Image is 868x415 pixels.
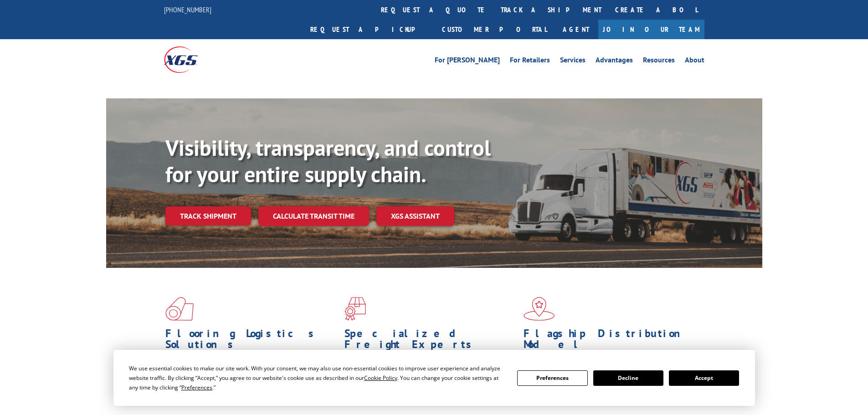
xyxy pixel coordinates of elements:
[165,328,338,354] h1: Flooring Logistics Solutions
[364,374,397,382] span: Cookie Policy
[113,350,755,406] div: Cookie Consent Prompt
[303,20,435,39] a: Request a pickup
[258,206,369,226] a: Calculate transit time
[435,20,554,39] a: Customer Portal
[181,384,212,391] span: Preferences
[376,206,454,226] a: XGS ASSISTANT
[165,133,491,188] b: Visibility, transparency, and control for your entire supply chain.
[643,56,675,67] a: Resources
[165,297,194,321] img: xgs-icon-total-supply-chain-intelligence-red
[669,370,739,386] button: Accept
[344,297,366,321] img: xgs-icon-focused-on-flooring-red
[560,56,586,67] a: Services
[554,20,598,39] a: Agent
[165,206,251,225] a: Track shipment
[524,297,555,321] img: xgs-icon-flagship-distribution-model-red
[524,328,696,354] h1: Flagship Distribution Model
[164,5,211,14] a: [PHONE_NUMBER]
[517,370,587,386] button: Preferences
[510,56,550,67] a: For Retailers
[598,20,704,39] a: Join Our Team
[129,364,506,392] div: We use essential cookies to make our site work. With your consent, we may also use non-essential ...
[435,56,500,67] a: For [PERSON_NAME]
[593,370,663,386] button: Decline
[596,56,633,67] a: Advantages
[685,56,704,67] a: About
[344,328,517,354] h1: Specialized Freight Experts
